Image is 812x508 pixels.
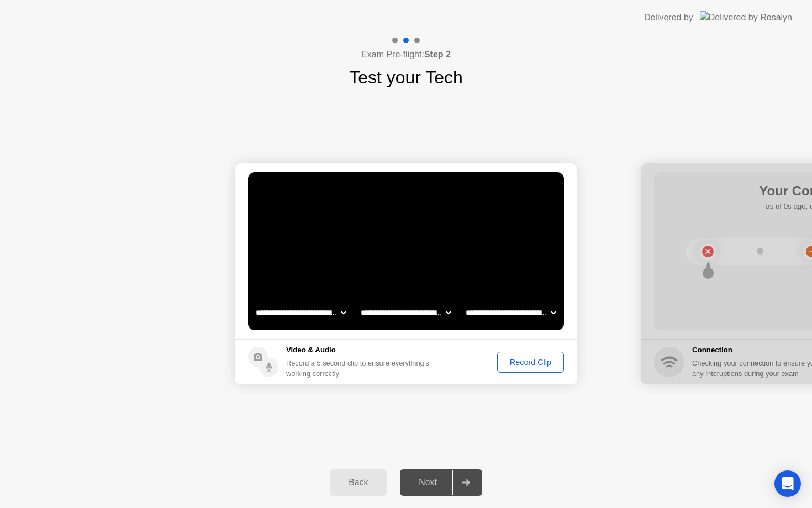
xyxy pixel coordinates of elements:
[700,11,792,24] img: Delivered by Rosalyn
[774,470,801,497] div: Open Intercom Messenger
[286,358,434,379] div: Record a 5 second clip to ensure everything’s working correctly
[254,301,348,324] select: Available cameras
[501,358,560,367] div: Record Clip
[286,345,434,356] h5: Video & Audio
[349,64,463,91] h1: Test your Tech
[333,478,383,488] div: Back
[361,48,451,61] h4: Exam Pre-flight:
[463,301,558,324] select: Available microphones
[644,11,693,24] div: Delivered by
[358,301,453,324] select: Available speakers
[424,50,451,59] b: Step 2
[330,469,387,496] button: Back
[400,469,482,496] button: Next
[403,478,452,488] div: Next
[497,352,564,373] button: Record Clip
